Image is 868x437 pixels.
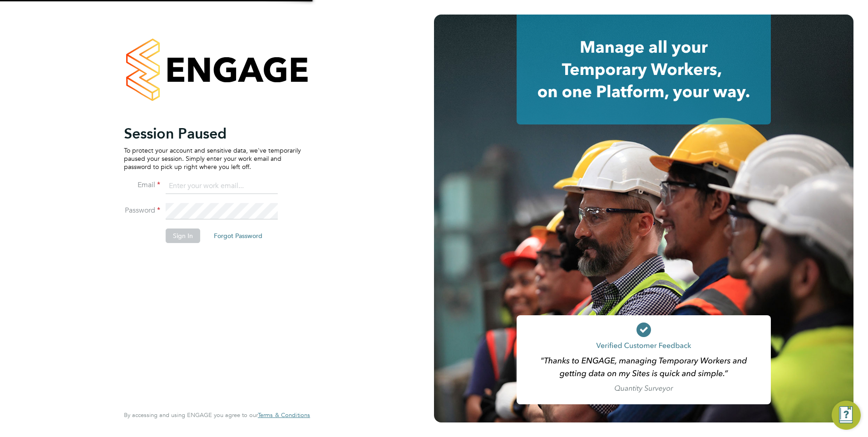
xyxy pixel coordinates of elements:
h2: Session Paused [124,124,301,143]
button: Sign In [166,228,200,243]
button: Engage Resource Center [832,401,861,430]
button: Forgot Password [207,228,270,243]
input: Enter your work email... [166,178,278,194]
span: Terms & Conditions [258,411,310,419]
label: Email [124,180,160,190]
label: Password [124,206,160,215]
p: To protect your account and sensitive data, we've temporarily paused your session. Simply enter y... [124,146,301,171]
span: By accessing and using ENGAGE you agree to our [124,411,310,419]
a: Terms & Conditions [258,412,310,419]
